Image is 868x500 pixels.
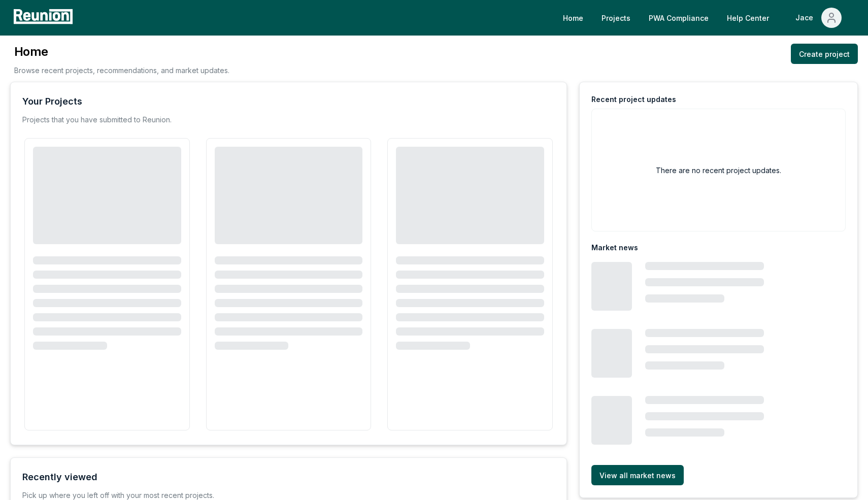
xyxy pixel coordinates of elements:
p: Browse recent projects, recommendations, and market updates. [14,65,229,76]
div: Recently viewed [22,470,97,484]
button: Jace [787,8,850,28]
p: Projects that you have submitted to Reunion. [22,115,172,125]
a: Home [555,8,591,28]
a: View all market news [591,465,684,485]
a: Create project [791,44,858,64]
a: Help Center [719,8,777,28]
h3: Home [14,44,229,60]
a: Projects [593,8,639,28]
div: Your Projects [22,94,82,109]
h2: There are no recent project updates. [656,165,781,176]
div: Recent project updates [591,94,676,105]
div: Market news [591,243,638,253]
div: Jace [795,8,817,28]
a: PWA Compliance [641,8,717,28]
nav: Main [555,8,858,28]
